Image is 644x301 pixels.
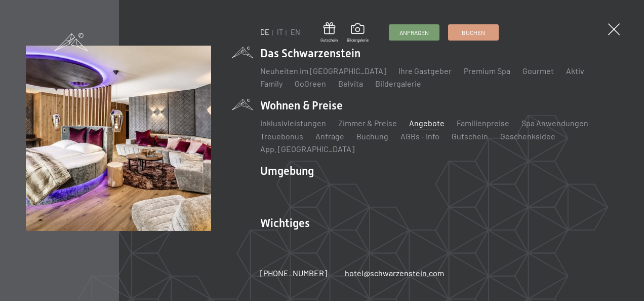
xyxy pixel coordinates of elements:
span: Anfragen [399,28,429,37]
a: Treuebonus [260,131,303,141]
a: Zimmer & Preise [338,118,397,128]
a: Familienpreise [457,118,509,128]
span: Gutschein [320,37,338,43]
a: Inklusivleistungen [260,118,326,128]
a: Buchen [449,25,498,40]
span: Bildergalerie [347,37,369,43]
a: Geschenksidee [500,131,555,141]
a: App. [GEOGRAPHIC_DATA] [260,144,354,154]
a: [PHONE_NUMBER] [260,268,327,279]
a: Premium Spa [464,66,510,76]
a: AGBs - Info [400,131,439,141]
a: Bildergalerie [347,23,369,43]
a: Gutschein [320,22,338,43]
a: Anfrage [315,131,344,141]
a: Ihre Gastgeber [398,66,452,76]
a: Gourmet [522,66,554,76]
span: Buchen [462,28,485,37]
a: IT [277,28,283,36]
a: Gutschein [452,131,488,141]
a: DE [260,28,269,36]
span: [PHONE_NUMBER] [260,268,327,278]
a: hotel@schwarzenstein.com [345,268,444,279]
a: Spa Anwendungen [521,118,588,128]
a: Aktiv [566,66,584,76]
a: GoGreen [295,79,326,88]
a: Buchung [356,131,388,141]
a: Neuheiten im [GEOGRAPHIC_DATA] [260,66,386,76]
a: EN [291,28,300,36]
a: Belvita [338,79,363,88]
a: Angebote [409,118,445,128]
a: Family [260,79,283,88]
a: Bildergalerie [375,79,421,88]
a: Anfragen [389,25,439,40]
